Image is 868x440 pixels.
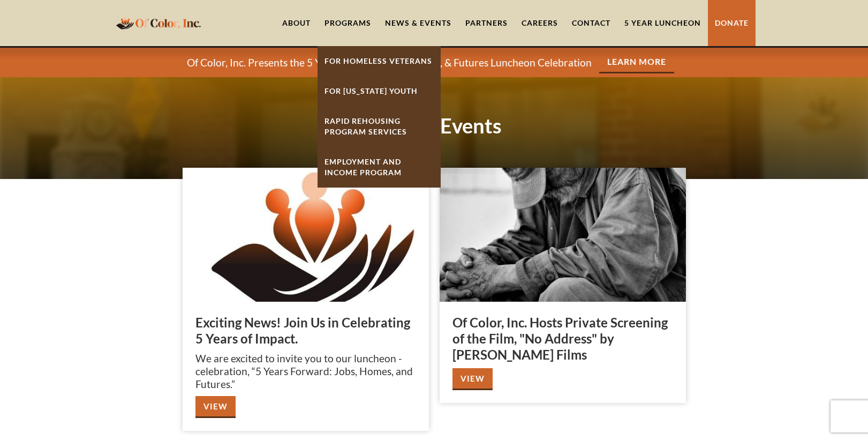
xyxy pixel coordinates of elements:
[324,116,407,136] strong: Rapid ReHousing Program Services
[195,315,416,347] h3: Exciting News! Join Us in Celebrating 5 Years of Impact.
[195,396,236,418] a: View
[318,46,441,188] nav: Programs
[183,168,429,302] img: Exciting News! Join Us in Celebrating 5 Years of Impact.
[318,106,441,147] a: Rapid ReHousing Program Services
[324,18,371,28] div: Programs
[318,76,441,106] a: For [US_STATE] Youth
[195,352,416,391] p: We are excited to invite you to our luncheon - celebration, “5 Years Forward: Jobs, Homes, and Fu...
[113,10,204,35] a: home
[452,315,673,363] h3: Of Color, Inc. Hosts Private Screening of the Film, "No Address" by [PERSON_NAME] Films
[599,51,674,73] a: Learn More
[318,46,441,76] a: For Homeless Veterans
[452,368,493,390] a: View
[440,168,686,302] img: Of Color, Inc. Hosts Private Screening of the Film, "No Address" by Robert Craig Films
[318,147,441,188] a: Employment And Income Program
[187,56,592,69] p: Of Color, Inc. Presents the 5 Years Forward Jobs, Homes, & Futures Luncheon Celebration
